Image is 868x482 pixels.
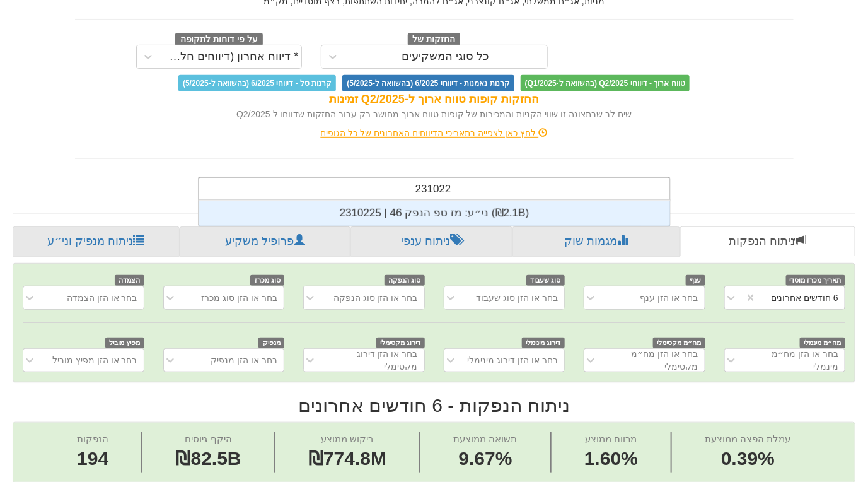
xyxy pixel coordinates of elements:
[746,348,839,373] div: בחר או הזן מח״מ מינמלי
[476,291,558,304] div: בחר או הזן סוג שעבוד
[321,433,374,444] span: ביקוש ממוצע
[175,33,263,47] span: על פי דוחות לתקופה
[199,201,670,226] div: ני״ע: ‏מז טפ הנפק 46 | 2310225 ‎(₪2.1B)‎
[105,338,144,348] span: מפיץ מוביל
[178,75,336,91] span: קרנות סל - דיווחי 6/2025 (בהשוואה ל-5/2025)
[605,348,698,373] div: בחר או הזן מח״מ מקסימלי
[680,226,855,257] a: ניתוח הנפקות
[786,275,845,286] span: תאריך מכרז מוסדי
[258,338,284,348] span: מנפיק
[385,275,425,286] span: סוג הנפקה
[176,448,241,469] span: ₪82.5B
[77,433,108,444] span: הנפקות
[402,50,490,63] div: כל סוגי המשקיעים
[526,275,565,286] span: סוג שעבוד
[66,127,803,139] div: לחץ כאן לצפייה בתאריכי הדיווחים האחרונים של כל הגופים
[199,201,670,226] div: grid
[705,433,790,444] span: עמלת הפצה ממוצעת
[467,354,558,367] div: בחר או הזן דירוג מינימלי
[75,108,794,120] div: שים לב שבתצוגה זו שווי הקניות והמכירות של קופות טווח ארוך מחושב רק עבור החזקות שדווחו ל Q2/2025
[115,275,144,286] span: הצמדה
[163,50,299,63] div: * דיווח אחרון (דיווחים חלקיים)
[325,348,418,373] div: בחר או הזן דירוג מקסימלי
[67,291,137,304] div: בחר או הזן הצמדה
[333,291,418,304] div: בחר או הזן סוג הנפקה
[686,275,705,286] span: ענף
[653,338,705,348] span: מח״מ מקסימלי
[75,91,794,108] div: החזקות קופות טווח ארוך ל-Q2/2025 זמינות
[453,445,517,473] span: 9.67%
[350,226,513,257] a: ניתוח ענפי
[13,395,855,416] h2: ניתוח הנפקות - 6 חודשים אחרונים
[77,445,108,473] span: 194
[800,338,845,348] span: מח״מ מינמלי
[453,433,517,444] span: תשואה ממוצעת
[512,226,680,257] a: מגמות שוק
[521,75,690,91] span: טווח ארוך - דיווחי Q2/2025 (בהשוואה ל-Q1/2025)
[376,338,425,348] span: דירוג מקסימלי
[52,354,137,367] div: בחר או הזן מפיץ מוביל
[13,226,180,257] a: ניתוח מנפיק וני״ע
[211,354,277,367] div: בחר או הזן מנפיק
[201,291,277,304] div: בחר או הזן סוג מכרז
[342,75,514,91] span: קרנות נאמנות - דיווחי 6/2025 (בהשוואה ל-5/2025)
[640,291,698,304] div: בחר או הזן ענף
[771,291,838,304] div: 6 חודשים אחרונים
[408,33,461,47] span: החזקות של
[705,445,790,473] span: 0.39%
[585,433,637,444] span: מרווח ממוצע
[185,433,232,444] span: היקף גיוסים
[180,226,350,257] a: פרופיל משקיע
[584,445,638,473] span: 1.60%
[250,275,284,286] span: סוג מכרז
[308,448,386,469] span: ₪774.8M
[522,338,565,348] span: דירוג מינימלי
